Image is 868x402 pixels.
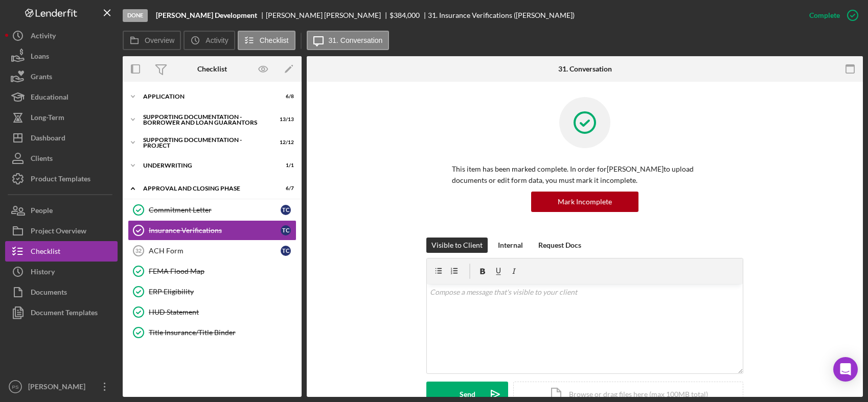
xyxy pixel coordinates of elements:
button: Request Docs [533,238,586,253]
div: 12 / 12 [276,139,294,146]
div: 31. Conversation [558,65,612,73]
div: Commitment Letter [149,206,281,214]
div: T C [281,205,291,215]
div: HUD Statement [149,308,296,316]
div: Loans [31,46,49,69]
div: ERP Eligibility [149,288,296,296]
div: [PERSON_NAME] [PERSON_NAME] [266,11,390,19]
div: Title Insurance/Title Binder [149,328,296,337]
div: People [31,200,53,223]
div: Activity [31,26,56,49]
a: HUD Statement [128,302,296,322]
div: Product Templates [31,169,90,192]
div: Clients [31,148,53,171]
div: 31. Insurance Verifications ([PERSON_NAME]) [428,11,575,19]
div: Dashboard [31,128,65,151]
div: T C [281,225,291,235]
div: Documents [31,282,67,305]
button: Documents [5,282,118,302]
button: Activity [5,26,118,46]
div: Approval and Closing Phase [143,185,268,192]
a: ERP Eligibility [128,281,296,302]
div: T C [281,246,291,256]
button: Dashboard [5,128,118,148]
div: Educational [31,87,68,110]
div: Application [143,93,268,100]
button: Grants [5,66,118,87]
div: FEMA Flood Map [149,267,296,275]
div: Supporting Documentation - Project [143,137,268,149]
button: Loans [5,46,118,66]
button: Visible to Client [426,238,488,253]
div: [PERSON_NAME] [26,376,92,399]
button: Clients [5,148,118,169]
button: Internal [493,238,528,253]
div: Long-Term [31,107,64,130]
button: Checklist [5,241,118,262]
a: Commitment LetterTC [128,200,296,220]
button: Mark Incomplete [531,192,638,212]
button: People [5,200,118,221]
div: Request Docs [538,238,581,253]
button: Project Overview [5,221,118,241]
div: 13 / 13 [276,116,294,123]
div: 6 / 8 [276,93,294,100]
button: Activity [184,31,235,50]
div: 6 / 7 [276,185,294,192]
a: FEMA Flood Map [128,261,296,281]
div: Visible to Client [431,238,483,253]
div: Internal [498,238,523,253]
a: Insurance VerificationsTC [128,220,296,241]
button: Overview [123,31,181,50]
div: Underwriting [143,162,268,169]
div: Insurance Verifications [149,226,281,234]
div: Mark Incomplete [558,192,612,212]
a: 32ACH FormTC [128,241,296,261]
button: PS[PERSON_NAME] [5,376,118,397]
div: $384,000 [390,11,420,19]
button: Document Templates [5,302,118,323]
div: Document Templates [31,302,98,325]
button: 31. Conversation [307,31,390,50]
div: Project Overview [31,221,86,244]
label: 31. Conversation [329,36,383,44]
button: Product Templates [5,169,118,189]
div: Done [123,9,148,22]
a: Title Insurance/Title Binder [128,322,296,343]
div: Supporting Documentation - Borrower and Loan Guarantors [143,114,268,126]
b: [PERSON_NAME] Development [156,11,257,19]
div: Open Intercom Messenger [833,357,858,382]
label: Activity [205,36,228,44]
tspan: 32 [135,248,142,254]
div: Checklist [197,65,227,73]
button: Complete [799,5,863,26]
p: This item has been marked complete. In order for [PERSON_NAME] to upload documents or edit form d... [452,163,718,186]
div: 1 / 1 [276,162,294,169]
button: Educational [5,87,118,107]
div: Complete [809,5,840,26]
label: Overview [145,36,174,44]
button: History [5,262,118,282]
text: PS [12,384,19,390]
button: Checklist [238,31,295,50]
button: Long-Term [5,107,118,128]
label: Checklist [260,36,289,44]
div: Checklist [31,241,60,264]
div: History [31,262,55,285]
div: ACH Form [149,247,281,255]
div: Grants [31,66,52,89]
